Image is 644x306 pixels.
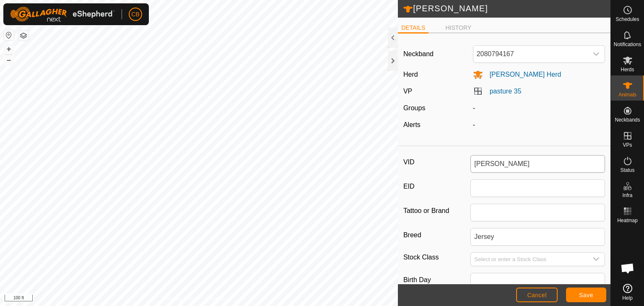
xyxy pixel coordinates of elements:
[403,88,412,95] label: VP
[623,143,632,148] span: VPs
[622,296,633,301] span: Help
[166,295,197,303] a: Privacy Policy
[403,204,470,218] label: Tattoo or Brand
[403,104,425,112] label: Groups
[18,31,29,41] button: Map Layers
[617,218,638,223] span: Heatmap
[566,288,606,302] button: Save
[614,42,641,47] span: Notifications
[615,117,640,122] span: Neckbands
[403,3,610,14] h2: [PERSON_NAME]
[403,155,470,169] label: VID
[470,120,609,130] div: -
[516,288,558,302] button: Cancel
[403,252,470,263] label: Stock Class
[615,256,640,281] div: Open chat
[588,46,605,62] div: dropdown trigger
[473,46,588,62] span: 2080794167
[471,253,588,266] input: Select or enter a Stock Class
[403,49,434,59] label: Neckband
[588,253,605,266] div: dropdown trigger
[403,179,470,194] label: EID
[620,168,634,173] span: Status
[131,10,139,19] span: CB
[4,44,14,54] button: +
[398,23,428,34] li: DETAILS
[207,295,232,303] a: Contact Us
[470,103,609,113] div: -
[622,193,632,198] span: Infra
[483,71,561,78] span: [PERSON_NAME] Herd
[618,92,636,97] span: Animals
[403,71,418,78] label: Herd
[621,67,634,72] span: Herds
[611,280,644,304] a: Help
[4,55,14,65] button: –
[403,121,421,128] label: Alerts
[490,88,522,95] a: pasture 35
[579,292,593,298] span: Save
[527,292,547,298] span: Cancel
[403,273,470,287] label: Birth Day
[442,23,475,32] li: HISTORY
[615,17,639,22] span: Schedules
[10,7,115,22] img: Gallagher Logo
[4,30,14,40] button: Reset Map
[403,228,470,242] label: Breed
